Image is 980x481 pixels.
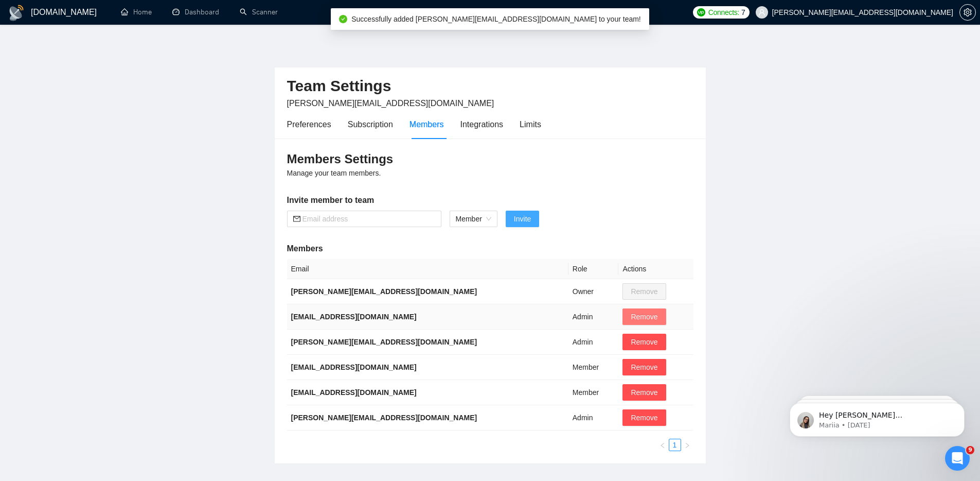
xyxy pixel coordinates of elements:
[622,384,666,401] button: Remove
[460,118,504,131] div: Integrations
[669,439,681,451] li: 1
[656,439,669,451] button: left
[966,446,974,454] span: 9
[741,7,745,18] span: 7
[622,409,666,426] button: Remove
[121,8,152,16] a: homeHome
[287,259,568,279] th: Email
[631,336,657,348] span: Remove
[568,380,619,405] td: Member
[631,311,657,322] span: Remove
[456,211,491,227] span: Member
[568,405,619,431] td: Admin
[959,8,976,16] a: setting
[287,169,381,177] span: Manage your team members.
[774,381,980,453] iframe: Intercom notifications message
[959,4,976,21] button: setting
[520,118,541,131] div: Limits
[622,359,666,375] button: Remove
[8,5,25,21] img: logo
[708,7,739,18] span: Connects:
[172,8,219,16] a: dashboardDashboard
[287,118,331,131] div: Preferences
[291,338,477,346] b: [PERSON_NAME][EMAIL_ADDRESS][DOMAIN_NAME]
[291,313,417,321] b: [EMAIL_ADDRESS][DOMAIN_NAME]
[618,259,693,279] th: Actions
[339,15,347,23] span: check-circle
[945,446,970,471] iframe: Intercom live chat
[622,334,666,350] button: Remove
[660,442,666,449] span: left
[758,9,765,16] span: user
[302,213,435,225] input: Email address
[697,8,705,16] img: upwork-logo.png
[568,279,619,304] td: Owner
[287,243,693,255] h5: Members
[291,414,477,422] b: [PERSON_NAME][EMAIL_ADDRESS][DOMAIN_NAME]
[348,118,393,131] div: Subscription
[291,287,477,296] b: [PERSON_NAME][EMAIL_ADDRESS][DOMAIN_NAME]
[568,330,619,355] td: Admin
[960,8,975,16] span: setting
[506,211,539,227] button: Invite
[351,15,641,23] span: Successfully added [PERSON_NAME][EMAIL_ADDRESS][DOMAIN_NAME] to your team!
[514,213,531,225] span: Invite
[409,118,444,131] div: Members
[568,304,619,330] td: Admin
[240,8,278,16] a: searchScanner
[631,412,657,423] span: Remove
[287,194,693,207] h5: Invite member to team
[568,355,619,380] td: Member
[287,99,494,108] span: [PERSON_NAME][EMAIL_ADDRESS][DOMAIN_NAME]
[631,387,657,398] span: Remove
[568,259,619,279] th: Role
[291,388,417,397] b: [EMAIL_ADDRESS][DOMAIN_NAME]
[669,439,681,451] a: 1
[681,439,693,451] li: Next Page
[681,439,693,451] button: right
[631,362,657,373] span: Remove
[291,363,417,371] b: [EMAIL_ADDRESS][DOMAIN_NAME]
[287,151,693,167] h3: Members Settings
[684,442,690,449] span: right
[287,76,693,97] h2: Team Settings
[656,439,669,451] li: Previous Page
[622,308,666,325] button: Remove
[293,215,300,222] span: mail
